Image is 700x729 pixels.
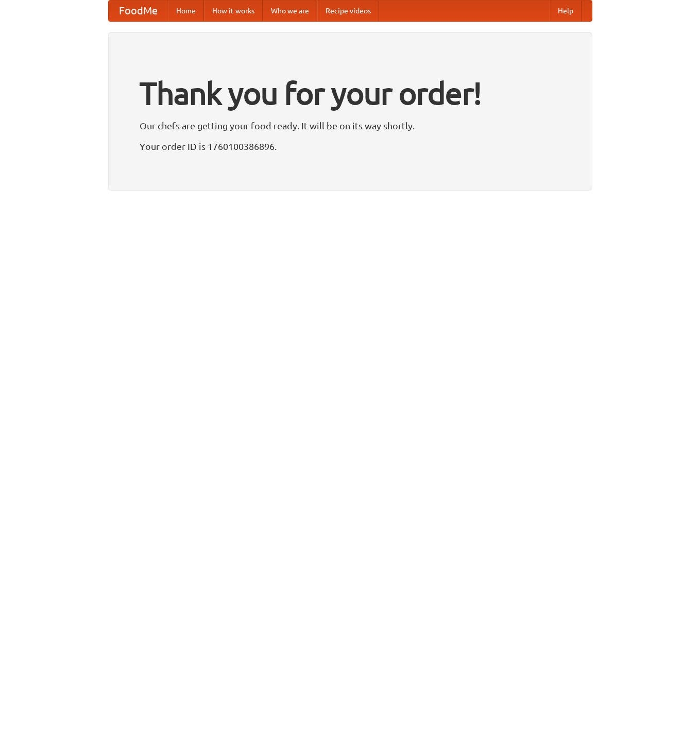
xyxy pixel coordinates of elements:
a: FoodMe [109,1,168,21]
a: How it works [204,1,263,21]
a: Who we are [263,1,317,21]
a: Home [168,1,204,21]
p: Your order ID is 1760100386896. [140,139,561,154]
a: Help [550,1,582,21]
p: Our chefs are getting your food ready. It will be on its way shortly. [140,118,561,133]
a: Recipe videos [317,1,379,21]
h1: Thank you for your order! [140,69,561,118]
